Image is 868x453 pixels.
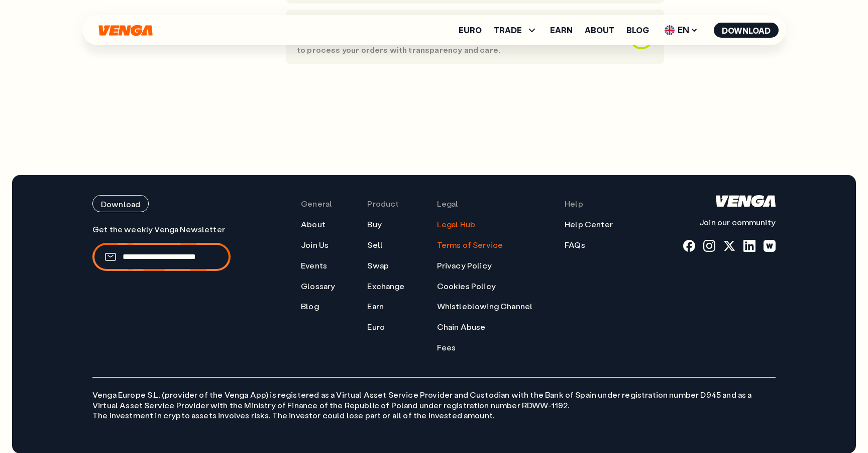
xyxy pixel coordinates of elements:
a: Events [301,260,327,271]
a: Earn [367,301,384,312]
a: x [723,240,735,252]
a: About [585,26,614,34]
a: fb [683,240,695,252]
a: warpcast [764,240,776,252]
a: Order Execution PolicySummary of the Policy. We follow MiCA rules (and other laws) to process you... [286,10,772,64]
a: Glossary [301,281,335,292]
span: Help [565,199,583,209]
a: Euro [367,322,385,332]
a: Buy [367,219,381,230]
a: Terms of Service [437,240,503,250]
svg: Home [716,195,776,207]
a: Euro [459,26,482,34]
a: About [301,219,325,230]
span: EN [661,22,702,38]
a: Fees [437,342,456,353]
a: Legal Hub [437,219,475,230]
button: Download [714,23,779,38]
a: Whistleblowing Channel [437,301,533,312]
a: Cookies Policy [437,281,496,292]
a: Swap [367,260,389,271]
img: flag-uk [665,25,675,35]
a: Help Center [565,219,613,230]
span: TRADE [494,24,538,36]
a: Blog [626,26,649,34]
span: Legal [437,199,459,209]
p: Get the weekly Venga Newsletter [92,224,231,235]
a: Chain Abuse [437,322,486,332]
a: instagram [703,240,715,252]
a: Download [92,195,231,212]
p: Join our community [683,217,776,228]
button: Download [92,195,149,212]
p: Venga Europe S.L. (provider of the Venga App) is registered as a Virtual Asset Service Provider a... [92,377,776,421]
a: linkedin [743,240,755,252]
span: TRADE [494,26,522,34]
a: Join Us [301,240,329,250]
a: Earn [550,26,573,34]
a: FAQs [565,240,585,250]
span: Product [367,199,399,209]
a: Blog [301,301,319,312]
span: General [301,199,332,209]
svg: Home [97,25,154,36]
a: Sell [367,240,383,250]
a: Privacy Policy [437,260,492,271]
a: Exchange [367,281,404,292]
